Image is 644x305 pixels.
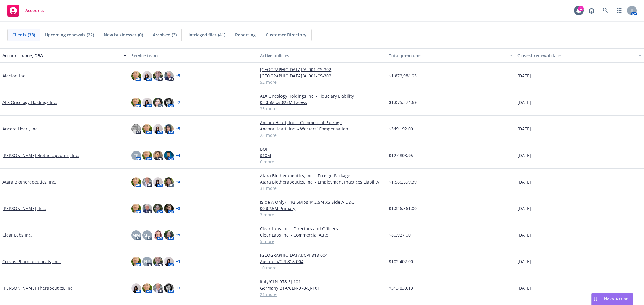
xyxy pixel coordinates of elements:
[578,6,584,11] div: 1
[260,179,384,185] a: Atara Biotherapeutics, Inc. - Employment Practices Liability
[2,205,46,212] a: [PERSON_NAME], Inc.
[142,283,152,293] img: photo
[25,8,44,13] span: Accounts
[592,293,599,305] div: Drag to move
[131,257,141,266] img: photo
[260,205,384,212] a: 00 $2.5M Primary
[266,32,306,38] span: Customer Directory
[164,230,174,240] img: photo
[260,285,384,291] a: Germany BTA/CLN-978-SJ-101
[131,204,141,213] img: photo
[153,230,163,240] img: photo
[260,126,384,132] a: Ancora Heart, Inc. - Workers' Compensation
[517,232,531,238] span: [DATE]
[176,233,180,237] a: + 5
[2,285,74,291] a: [PERSON_NAME] Therapeutics, Inc.
[131,124,141,134] img: photo
[142,124,152,134] img: photo
[187,32,225,38] span: Untriaged files (41)
[142,151,152,160] img: photo
[260,278,384,285] a: Italy/CLN-978-SJ-101
[517,285,531,291] span: [DATE]
[260,185,384,191] a: 31 more
[45,32,94,38] span: Upcoming renewals (22)
[142,177,152,187] img: photo
[2,126,39,132] a: Ancora Heart, Inc.
[260,225,384,232] a: Clear Labs Inc. - Directors and Officers
[260,232,384,238] a: Clear Labs Inc. - Commercial Auto
[260,291,384,297] a: 21 more
[389,52,506,59] div: Total premiums
[260,146,384,152] a: BOP
[153,283,163,293] img: photo
[517,179,531,185] span: [DATE]
[164,98,174,107] img: photo
[5,2,47,19] a: Accounts
[260,79,384,85] a: 52 more
[517,73,531,79] span: [DATE]
[153,98,163,107] img: photo
[613,5,625,17] a: Switch app
[260,52,384,59] div: Active policies
[2,52,120,59] div: Account name, DBA
[153,71,163,81] img: photo
[386,48,515,63] button: Total premiums
[260,212,384,218] a: 3 more
[2,152,79,159] a: [PERSON_NAME] Biotherapeutics, Inc.
[176,207,180,210] a: + 3
[517,99,531,105] span: [DATE]
[2,99,57,105] a: ALX Oncology Holdings Inc.
[131,98,141,107] img: photo
[260,93,384,99] a: ALX Oncology Holdings Inc. - Fiduciary Liability
[260,119,384,126] a: Ancora Heart, Inc. - Commercial Package
[389,205,417,212] span: $1,826,561.00
[164,177,174,187] img: photo
[164,151,174,160] img: photo
[131,283,141,293] img: photo
[517,258,531,265] span: [DATE]
[515,48,644,63] button: Closest renewal date
[591,293,633,305] button: Nova Assist
[142,98,152,107] img: photo
[517,205,531,212] span: [DATE]
[517,126,531,132] span: [DATE]
[142,204,152,213] img: photo
[260,66,384,73] a: [GEOGRAPHIC_DATA]/AL001-CS-302
[131,52,255,59] div: Service team
[176,74,180,78] a: + 5
[260,199,384,205] a: (Side A Only) | $2.5M xs $12.5M XS Side A D&O
[604,296,628,301] span: Nova Assist
[260,265,384,271] a: 10 more
[176,180,180,184] a: + 4
[258,48,386,63] button: Active policies
[389,179,417,185] span: $1,566,599.39
[164,124,174,134] img: photo
[131,177,141,187] img: photo
[131,71,141,81] img: photo
[134,152,138,159] span: TF
[12,32,35,38] span: Clients (33)
[517,52,635,59] div: Closest renewal date
[164,71,174,81] img: photo
[2,232,32,238] a: Clear Labs Inc.
[153,151,163,160] img: photo
[176,286,180,290] a: + 3
[260,252,384,258] a: [GEOGRAPHIC_DATA]/CPI-818-004
[104,32,143,38] span: New businesses (0)
[260,152,384,159] a: $10M
[389,232,411,238] span: $80,927.00
[164,283,174,293] img: photo
[142,71,152,81] img: photo
[153,177,163,187] img: photo
[389,152,413,159] span: $127,808.95
[144,258,150,265] span: NP
[164,204,174,213] img: photo
[389,285,413,291] span: $313,830.13
[2,258,61,265] a: Corvus Pharmaceuticals, Inc.
[260,159,384,165] a: 6 more
[260,238,384,244] a: 5 more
